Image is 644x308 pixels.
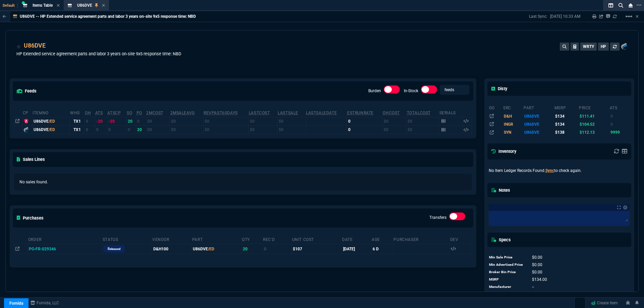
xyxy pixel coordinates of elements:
td: TX1 [70,117,85,125]
span: /ED [49,119,55,124]
abbr: Total units in inventory => minus on SO => plus on PO [95,111,103,115]
td: 0 [95,125,107,134]
nx-icon: Split Panels [606,1,616,9]
td: $0 [203,117,249,125]
div: Add to Watchlist [16,41,21,51]
nx-icon: Back to Table [3,14,6,19]
th: ats [609,103,630,112]
mat-icon: Example home icon [625,12,633,20]
nx-icon: Close Tab [57,3,60,8]
tr: undefined [489,254,568,261]
td: MSRP [489,276,526,283]
h5: Disty [491,85,507,92]
span: /ED [208,247,214,251]
abbr: The date of the last SO Inv price. No time limit. (ignore zeros) [306,111,337,115]
label: Transfers [429,215,446,220]
span: /ED [49,127,55,132]
td: D&H [503,112,523,120]
span: 0 [532,262,542,267]
td: 20 [136,125,146,134]
nx-icon: Close Workbench [626,1,635,9]
th: ItemNo [32,108,70,117]
th: Vendor [152,234,192,244]
td: U86DVE [523,128,554,136]
td: $138 [554,128,579,136]
th: Dev [450,234,472,244]
td: $104.52 [579,120,609,128]
td: 20 [126,117,136,125]
td: 0 [609,120,630,128]
a: Hide Workbench [636,14,639,19]
td: [DATE] [342,244,371,254]
tr: undefined [489,261,568,268]
abbr: Avg cost of all PO invoices for 2 months [146,111,163,115]
th: Serials [439,108,462,117]
div: Transfers [449,212,465,223]
td: TX1 [70,125,85,134]
td: $134 [554,120,579,128]
td: $0 [277,117,306,125]
tr: undefined [489,291,568,298]
td: 6 D [371,244,393,254]
abbr: ATS with all companies combined [107,111,121,115]
td: $0 [170,117,204,125]
nx-icon: Search [616,1,626,9]
td: Manufacturer [489,283,526,291]
th: Part [192,234,241,244]
p: Last Sync: [529,14,550,19]
p: No Item Ledger Records Found. to check again. [489,168,630,174]
th: Purchaser [393,234,449,244]
span: 0 [532,255,542,260]
nx-icon: Open In Opposite Panel [15,247,19,251]
th: src [503,103,523,112]
th: Date [342,234,371,244]
td: D&H100 [152,244,192,254]
td: $0 [249,125,277,134]
nx-icon: Close Tab [102,3,105,8]
span: Default [3,3,18,8]
td: 20 [241,244,263,254]
abbr: Avg Sale from SO invoices for 2 months [170,111,195,115]
td: U86DVE [523,112,554,120]
h5: Sales Lines [17,156,45,163]
td: $0 [146,125,170,134]
td: 0 [126,125,136,134]
nx-icon: Open In Opposite Panel [15,119,19,124]
p: HP Extended service agreement parts and labor 3 years on-site 9x5 response time: NBD [16,51,181,57]
tr: HP 3Y PREMIUM ONSITE NB [489,120,630,128]
td: Broker Bin Price [489,268,526,276]
td: 0 [263,244,291,254]
h5: Inventory [491,148,516,155]
h5: Purchases [17,215,44,221]
td: $0 [203,125,249,134]
tr: HP 3Y PREMIUM ONSITE NB [489,128,630,136]
p: [DATE] 10:33 AM [550,14,580,19]
td: -20 [107,117,126,125]
td: U86DVE [523,120,554,128]
td: Last Updated [489,291,526,298]
abbr: Total units on open Sales Orders [127,111,132,115]
td: 0 [85,125,95,134]
td: INGR [503,120,523,128]
span: PO-FR-029346 [29,247,56,251]
abbr: Total units on open Purchase Orders [137,111,142,115]
td: 0 [609,112,630,120]
td: $0 [382,125,406,134]
tr: undefined [489,283,568,291]
div: U86DVE [34,127,68,133]
td: 0 [347,117,382,125]
td: $0 [146,117,170,125]
th: Qty [241,234,263,244]
div: Burden [384,85,400,96]
td: Min Advertised Price [489,261,526,268]
tr: undefined [489,276,568,283]
td: $134 [554,112,579,120]
div: U86DVE [34,118,68,124]
td: $107 [292,244,342,254]
th: cp [22,108,33,117]
td: 0 [85,117,95,125]
tr: 3y Premium Onsite NB [489,112,630,120]
span: U86DVE [77,3,92,8]
abbr: The last purchase cost from PO Order [249,111,270,115]
td: 0 [107,125,126,134]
